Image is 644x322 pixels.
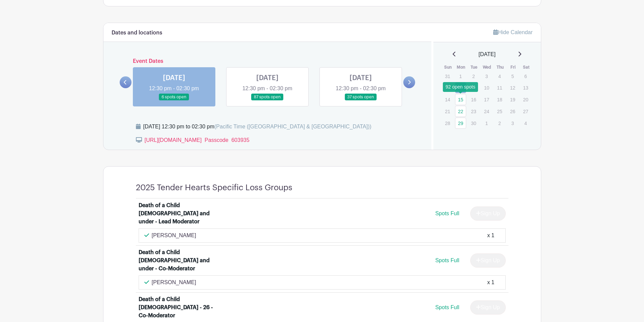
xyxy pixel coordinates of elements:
[442,94,453,105] p: 14
[494,82,505,93] p: 11
[520,106,531,117] p: 27
[435,210,459,216] span: Spots Full
[435,257,459,263] span: Spots Full
[468,118,479,128] p: 30
[442,64,455,71] th: Sun
[507,118,518,128] p: 3
[520,118,531,128] p: 4
[493,29,532,35] a: Hide Calendar
[520,94,531,105] p: 20
[443,82,478,92] div: 92 open spots
[481,106,492,117] p: 24
[494,106,505,117] p: 25
[143,123,372,131] div: [DATE] 12:30 pm to 02:30 pm
[507,82,518,93] p: 12
[520,71,531,81] p: 6
[507,64,520,71] th: Fri
[455,118,466,129] a: 29
[145,137,249,143] a: [URL][DOMAIN_NAME] Passcode 603935
[152,278,196,287] p: [PERSON_NAME]
[494,94,505,105] p: 18
[455,71,466,81] p: 1
[487,231,494,240] div: x 1
[152,231,196,240] p: [PERSON_NAME]
[481,82,492,93] p: 10
[442,118,453,128] p: 28
[507,106,518,117] p: 26
[455,64,468,71] th: Mon
[468,106,479,117] p: 23
[520,64,533,71] th: Sat
[494,71,505,81] p: 4
[139,201,222,226] div: Death of a Child [DEMOGRAPHIC_DATA] and under - Lead Moderator
[507,94,518,105] p: 19
[494,118,505,128] p: 2
[487,278,494,287] div: x 1
[468,64,481,71] th: Tue
[481,71,492,81] p: 3
[507,71,518,81] p: 5
[479,50,496,58] span: [DATE]
[468,94,479,105] p: 16
[112,30,162,36] h6: Dates and locations
[481,118,492,128] p: 1
[481,64,494,71] th: Wed
[481,94,492,105] p: 17
[139,295,222,320] div: Death of a Child [DEMOGRAPHIC_DATA] - 26 - Co-Moderator
[494,64,507,71] th: Thu
[455,106,466,117] a: 22
[139,248,222,273] div: Death of a Child [DEMOGRAPHIC_DATA] and under - Co-Moderator
[435,304,459,310] span: Spots Full
[455,94,466,105] a: 15
[136,183,292,193] h4: 2025 Tender Hearts Specific Loss Groups
[520,82,531,93] p: 13
[214,124,372,129] span: (Pacific Time ([GEOGRAPHIC_DATA] & [GEOGRAPHIC_DATA]))
[442,82,453,93] p: 7
[132,58,404,65] h6: Event Dates
[442,71,453,81] p: 31
[468,71,479,81] p: 2
[442,106,453,117] p: 21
